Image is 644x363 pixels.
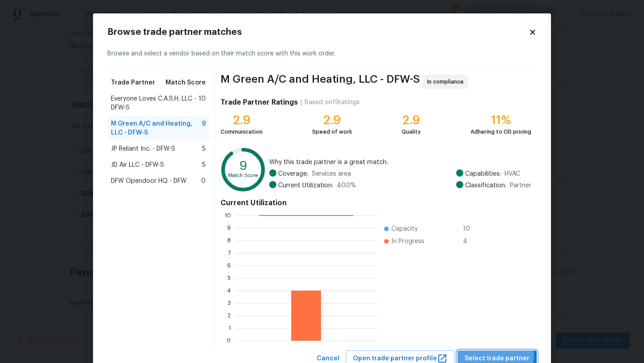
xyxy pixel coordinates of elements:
[111,119,202,137] span: M Green A/C and Heating, LLC - DFW-S
[227,338,231,343] text: 0
[504,169,520,178] span: HVAC
[201,177,206,186] span: 0
[107,28,529,37] h2: Browse trade partner matches
[107,38,537,69] div: Browse and select a vendor based on their match score with this work order.
[470,127,531,136] div: Adhering to OD pricing
[227,263,231,268] text: 6
[220,127,263,136] div: Communication
[199,94,206,112] span: 10
[402,127,421,136] div: Quality
[202,119,206,137] span: 9
[305,98,360,107] div: Based on 19 ratings
[227,288,231,293] text: 4
[220,98,298,107] h4: Trade Partner Ratings
[228,173,258,178] text: Match Score
[298,98,305,107] div: |
[312,116,352,125] div: 2.9
[463,237,477,246] span: 4
[228,313,231,318] text: 2
[228,275,231,281] text: 5
[220,116,263,125] div: 2.9
[337,181,356,190] span: 40.0 %
[402,116,421,125] div: 2.9
[225,213,231,218] text: 10
[111,160,164,169] span: JD Air LLC - DFW-S
[510,181,531,190] span: Partner
[269,158,531,167] span: Why this trade partner is a great match:
[463,224,477,233] span: 10
[391,237,424,246] span: In Progress
[465,169,501,178] span: Capabilities:
[202,160,206,169] span: 5
[165,78,206,87] span: Match Score
[229,325,231,331] text: 1
[202,144,206,153] span: 5
[391,224,418,233] span: Capacity
[278,181,333,190] span: Current Utilization:
[220,75,420,89] span: M Green A/C and Heating, LLC - DFW-S
[111,177,186,186] span: DFW Opendoor HQ - DFW
[228,250,231,256] text: 7
[227,225,231,231] text: 9
[465,181,506,190] span: Classification:
[111,144,175,153] span: JP Reliant Inc. - DFW-S
[470,116,531,125] div: 11%
[220,198,531,207] h4: Current Utilization
[111,78,155,87] span: Trade Partner
[239,160,247,172] text: 9
[278,169,308,178] span: Coverage:
[427,77,467,86] span: In compliance
[111,94,199,112] span: Everyone Loves C.A.S.H. LLC - DFW-S
[312,127,352,136] div: Speed of work
[227,238,231,243] text: 8
[228,300,231,306] text: 3
[312,169,351,178] span: Services area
